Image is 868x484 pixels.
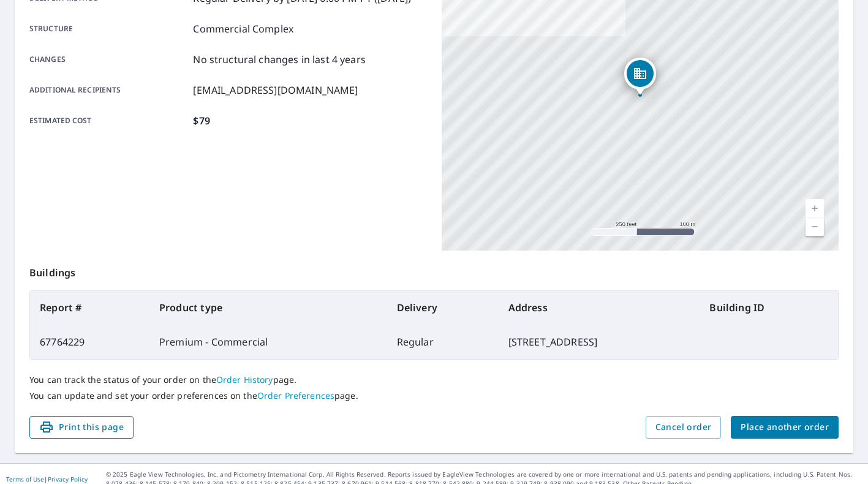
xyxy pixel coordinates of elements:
[30,290,149,325] th: Report #
[216,374,273,385] a: Order History
[624,58,656,96] div: Dropped pin, building 1, Commercial property, 300 Franklin Cir SW Clearwater, FL 33756
[29,390,839,401] p: You can update and set your order preferences on the page.
[39,420,124,435] span: Print this page
[387,325,499,359] td: Regular
[6,475,88,483] p: |
[257,390,334,401] a: Order Preferences
[29,52,188,67] p: Changes
[193,113,209,128] p: $79
[30,325,149,359] td: 67764229
[48,475,88,483] a: Privacy Policy
[499,290,700,325] th: Address
[29,416,134,439] button: Print this page
[193,21,293,36] p: Commercial Complex
[741,420,829,435] span: Place another order
[646,416,722,439] button: Cancel order
[806,199,824,217] a: Current Level 17, Zoom In
[29,83,188,97] p: Additional recipients
[655,420,712,435] span: Cancel order
[193,83,358,97] p: [EMAIL_ADDRESS][DOMAIN_NAME]
[806,217,824,236] a: Current Level 17, Zoom Out
[29,21,188,36] p: Structure
[499,325,700,359] td: [STREET_ADDRESS]
[29,374,839,385] p: You can track the status of your order on the page.
[731,416,839,439] button: Place another order
[700,290,838,325] th: Building ID
[29,113,188,128] p: Estimated cost
[29,251,839,290] p: Buildings
[193,52,366,67] p: No structural changes in last 4 years
[387,290,499,325] th: Delivery
[6,475,44,483] a: Terms of Use
[149,290,387,325] th: Product type
[149,325,387,359] td: Premium - Commercial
